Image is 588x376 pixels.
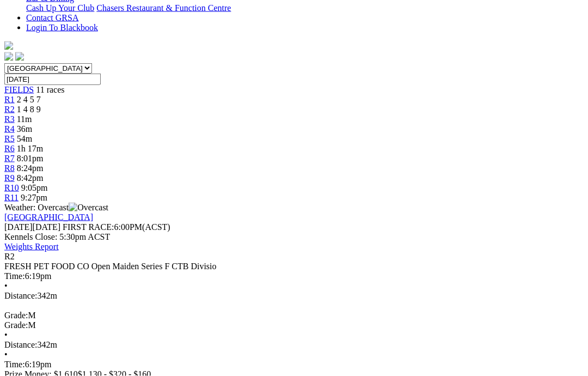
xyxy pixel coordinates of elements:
[15,52,24,61] img: twitter.svg
[4,203,108,212] span: Weather: Overcast
[4,311,28,320] span: Grade:
[96,3,231,13] a: Chasers Restaurant & Function Centre
[4,193,19,202] a: R11
[4,222,60,232] span: [DATE]
[4,154,15,163] a: R7
[26,3,584,13] div: Bar & Dining
[4,242,59,251] a: Weights Report
[4,232,584,242] div: Kennels Close: 5:30pm ACST
[4,320,28,330] span: Grade:
[4,124,15,134] a: R4
[4,173,15,183] a: R9
[17,95,41,104] span: 2 4 5 7
[17,154,44,163] span: 8:01pm
[4,291,584,301] div: 342m
[17,124,32,134] span: 36m
[4,360,25,369] span: Time:
[36,85,64,94] span: 11 races
[4,262,584,271] div: FRESH PET FOOD CO Open Maiden Series F CTB Divisio
[4,330,8,339] span: •
[4,291,37,300] span: Distance:
[4,271,584,281] div: 6:19pm
[17,173,44,183] span: 8:42pm
[4,350,8,359] span: •
[4,183,19,192] a: R10
[69,203,108,213] img: Overcast
[4,144,15,153] a: R6
[4,105,15,114] a: R2
[17,163,44,173] span: 8:24pm
[4,340,584,350] div: 342m
[63,222,170,232] span: 6:00PM(ACST)
[4,311,584,320] div: M
[4,114,15,124] a: R3
[17,114,32,124] span: 11m
[4,252,15,261] span: R2
[4,41,13,50] img: logo-grsa-white.png
[21,183,48,192] span: 9:05pm
[4,213,93,222] a: [GEOGRAPHIC_DATA]
[26,3,94,13] a: Cash Up Your Club
[17,144,43,153] span: 1h 17m
[26,23,98,32] a: Login To Blackbook
[4,85,34,94] a: FIELDS
[4,340,37,349] span: Distance:
[4,281,8,290] span: •
[4,222,33,232] span: [DATE]
[4,134,15,143] a: R5
[26,13,78,22] a: Contact GRSA
[21,193,47,202] span: 9:27pm
[4,163,15,173] a: R8
[17,134,32,143] span: 54m
[4,52,13,61] img: facebook.svg
[4,74,101,85] input: Select date
[63,222,114,232] span: FIRST RACE:
[17,105,41,114] span: 1 4 8 9
[4,271,25,281] span: Time:
[4,360,584,369] div: 6:19pm
[4,95,15,104] a: R1
[4,320,584,330] div: M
